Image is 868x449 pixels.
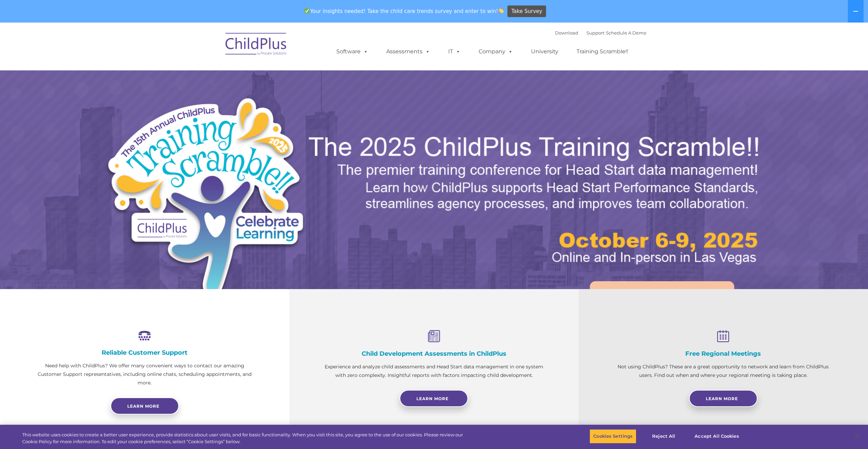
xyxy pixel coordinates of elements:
button: Cookies Settings [590,429,636,444]
h4: Reliable Customer Support [34,349,255,356]
button: Close [850,429,865,444]
a: Learn More [590,281,734,320]
img: ✅ [305,8,310,13]
button: Reject All [642,429,685,444]
p: Not using ChildPlus? These are a great opportunity to network and learn from ChildPlus users. Fin... [613,363,834,380]
a: Software [329,45,375,58]
span: Your insights needed! Take the child care trends survey and enter to win! [302,4,507,18]
span: Last name [95,45,116,50]
p: Experience and analyze child assessments and Head Start data management in one system with zero c... [324,363,545,380]
span: Take Survey [511,5,542,17]
a: Schedule A Demo [606,30,646,36]
img: ChildPlus by Procare Solutions [222,28,290,62]
a: Take Survey [507,5,546,17]
a: Company [472,45,520,58]
p: Need help with ChildPlus? We offer many convenient ways to contact our amazing Customer Support r... [34,362,255,387]
h4: Free Regional Meetings [613,350,834,357]
span: Learn More [416,396,449,401]
a: Download [555,30,578,36]
a: Learn More [400,390,468,407]
a: IT [441,45,467,58]
a: Learn more [111,397,179,414]
span: Learn More [706,396,738,401]
a: Training Scramble!! [570,45,635,58]
font: | [555,30,646,36]
div: This website uses cookies to create a better user experience, provide statistics about user visit... [22,432,477,445]
a: University [524,45,565,58]
span: Learn more [127,404,159,409]
a: Support [586,30,605,36]
span: Phone number [95,73,124,78]
a: Learn More [689,390,757,407]
h4: Child Development Assessments in ChildPlus [324,350,545,357]
button: Accept All Cookies [691,429,742,444]
a: Assessments [379,45,437,58]
img: 👏 [498,8,504,13]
